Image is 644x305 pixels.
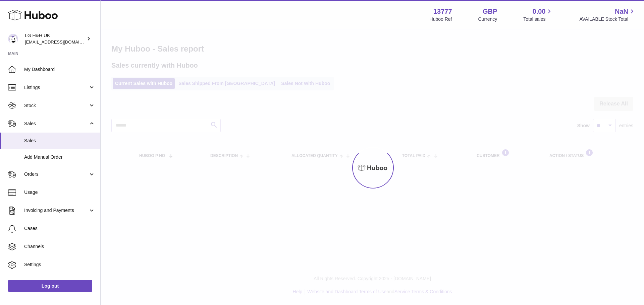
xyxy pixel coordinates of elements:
a: NaN AVAILABLE Stock Total [579,7,636,22]
a: 0.00 Total sales [523,7,553,22]
span: NaN [615,7,628,16]
strong: 13777 [433,7,452,16]
span: Sales [24,138,95,144]
strong: GBP [483,7,497,16]
span: Cases [24,225,95,232]
span: 0.00 [533,7,546,16]
a: Log out [8,280,92,292]
span: [EMAIL_ADDRESS][DOMAIN_NAME] [25,39,99,45]
span: Channels [24,243,95,250]
span: Stock [24,102,88,109]
span: Add Manual Order [24,154,95,160]
span: AVAILABLE Stock Total [579,16,636,22]
div: Huboo Ref [430,16,452,22]
span: Settings [24,261,95,268]
span: My Dashboard [24,66,95,73]
div: LG H&H UK [25,32,85,45]
span: Listings [24,84,88,91]
span: Orders [24,171,88,177]
div: Currency [478,16,497,22]
span: Total sales [523,16,553,22]
span: Usage [24,189,95,196]
span: Sales [24,121,88,127]
img: veechen@lghnh.co.uk [8,34,18,44]
span: Invoicing and Payments [24,207,88,214]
